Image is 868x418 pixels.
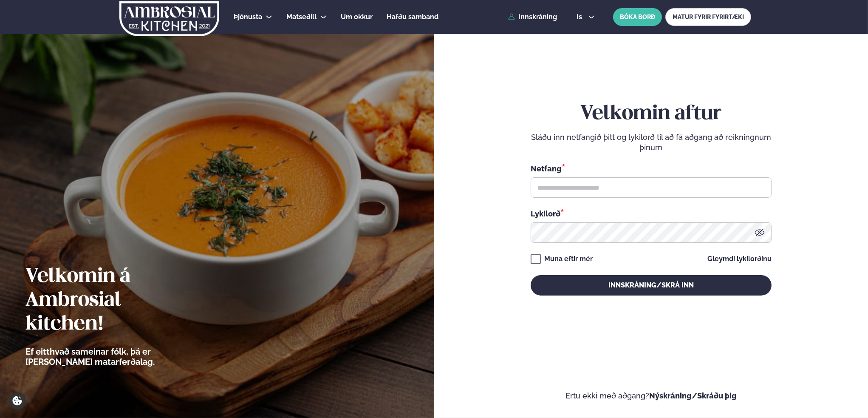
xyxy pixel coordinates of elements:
[531,102,772,126] h2: Velkomin aftur
[119,1,220,36] img: logo
[341,12,373,22] a: Um okkur
[665,8,751,26] a: MATUR FYRIR FYRIRTÆKI
[613,8,662,26] button: BÓKA BORÐ
[570,14,602,20] button: is
[234,13,262,21] span: Þjónusta
[508,13,557,21] a: Innskráning
[234,12,262,22] a: Þjónusta
[649,391,737,400] a: Nýskráning/Skráðu þig
[387,12,438,22] a: Hafðu samband
[460,391,843,401] p: Ertu ekki með aðgang?
[577,14,585,20] span: is
[531,275,772,296] button: Innskráning/Skrá inn
[531,132,772,153] p: Sláðu inn netfangið þitt og lykilorð til að fá aðgang að reikningnum þínum
[707,256,772,262] a: Gleymdi lykilorðinu
[531,208,772,219] div: Lykilorð
[8,392,26,409] a: Cookie settings
[531,163,772,174] div: Netfang
[25,265,202,336] h2: Velkomin á Ambrosial kitchen!
[387,13,438,21] span: Hafðu samband
[286,13,317,21] span: Matseðill
[25,347,202,367] p: Ef eitthvað sameinar fólk, þá er [PERSON_NAME] matarferðalag.
[341,13,373,21] span: Um okkur
[286,12,317,22] a: Matseðill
